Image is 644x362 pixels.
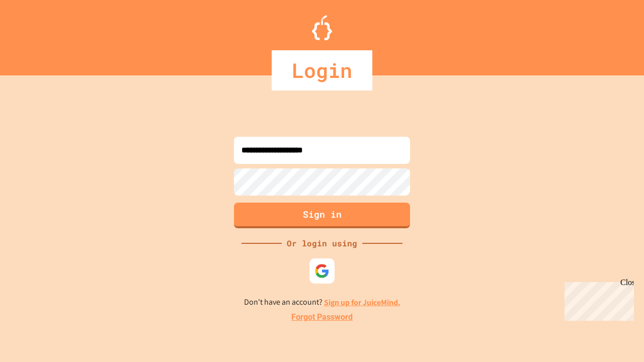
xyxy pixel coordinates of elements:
a: Sign up for JuiceMind. [324,297,400,308]
div: Login [272,50,372,90]
button: Sign in [234,203,410,228]
div: Or login using [282,237,362,249]
a: Forgot Password [291,311,353,323]
img: google-icon.svg [314,263,330,279]
iframe: chat widget [560,278,634,321]
p: Don't have an account? [244,296,400,309]
div: Chat with us now!Close [4,4,69,64]
img: Logo.svg [312,15,332,40]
